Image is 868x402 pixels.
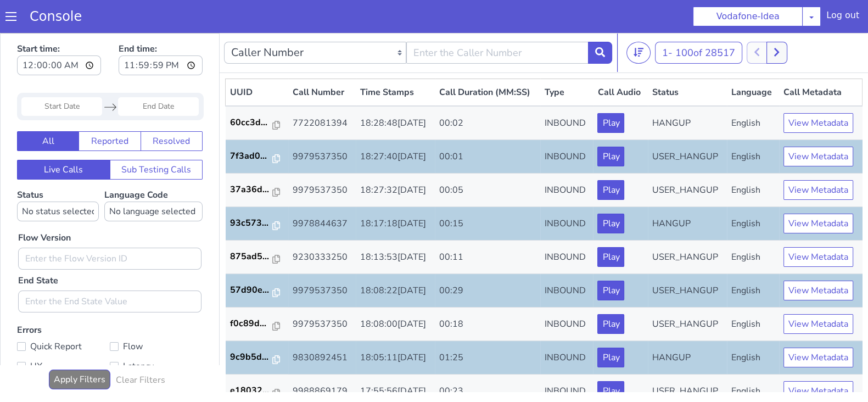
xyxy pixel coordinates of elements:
label: Flow [110,306,203,321]
td: USER_HANGUP [648,241,727,275]
td: English [727,342,779,375]
th: Status [648,46,727,74]
td: 18:27:32[DATE] [356,141,435,174]
p: 60cc3d... [230,83,273,96]
td: 01:25 [435,308,541,342]
button: Play [597,281,624,301]
input: End Date [118,64,199,83]
td: 9978844637 [288,174,356,208]
td: 00:05 [435,141,541,174]
td: 00:11 [435,208,541,241]
a: 60cc3d... [230,83,284,96]
a: Console [16,9,95,24]
td: 9979537350 [288,107,356,141]
button: All [17,98,79,118]
td: 18:13:53[DATE] [356,208,435,241]
input: Start Date [21,64,102,83]
td: English [727,141,779,174]
td: USER_HANGUP [648,275,727,308]
button: Sub Testing Calls [110,127,203,147]
td: 18:05:11[DATE] [356,308,435,342]
input: End time: [119,23,203,42]
td: 00:23 [435,342,541,375]
input: Start time: [17,23,101,42]
th: Time Stamps [356,46,435,74]
td: 00:02 [435,73,541,107]
a: 37a36d... [230,150,284,163]
td: INBOUND [540,73,593,107]
button: View Metadata [783,214,853,234]
td: 18:08:22[DATE] [356,241,435,275]
td: 9979537350 [288,141,356,174]
td: 17:55:56[DATE] [356,342,435,375]
select: Language Code [104,169,203,188]
input: Enter the Flow Version ID [18,215,201,237]
td: English [727,208,779,241]
td: 00:29 [435,241,541,275]
button: Resolved [141,98,203,118]
label: End time: [119,6,203,46]
td: INBOUND [540,308,593,342]
p: f0c89d... [230,284,273,297]
th: UUID [226,46,288,74]
td: USER_HANGUP [648,141,727,174]
td: INBOUND [540,174,593,208]
th: Call Number [288,46,356,74]
label: Status [17,156,99,188]
td: HANGUP [648,73,727,107]
label: End State [18,241,58,254]
p: 9c9b5d... [230,317,273,331]
a: 7f3ad0... [230,116,284,130]
h6: Clear Filters [116,342,165,353]
button: Play [597,80,624,100]
label: Quick Report [17,306,110,321]
th: Call Duration (MM:SS) [435,46,541,74]
button: Play [597,348,624,368]
th: Call Audio [593,46,647,74]
input: Enter the Caller Number [406,9,589,31]
td: 9979537350 [288,241,356,275]
td: INBOUND [540,241,593,275]
a: 93c573... [230,183,284,197]
p: 7f3ad0... [230,116,273,130]
th: Call Metadata [779,46,862,74]
p: 93c573... [230,183,273,197]
button: Play [597,214,624,234]
td: 9979537350 [288,275,356,308]
button: View Metadata [783,281,853,301]
td: English [727,308,779,342]
button: View Metadata [783,181,853,200]
th: Type [540,46,593,74]
p: 37a36d... [230,150,273,163]
button: View Metadata [783,348,853,368]
td: HANGUP [648,308,727,342]
a: 875ad5... [230,217,284,230]
p: 875ad5... [230,217,273,230]
button: Apply Filters [49,337,110,356]
label: UX [17,326,110,341]
button: Play [597,147,624,167]
button: View Metadata [783,80,853,100]
td: 18:08:00[DATE] [356,275,435,308]
td: USER_HANGUP [648,208,727,241]
button: Play [597,181,624,200]
td: 9988869179 [288,342,356,375]
td: 7722081394 [288,73,356,107]
td: 00:15 [435,174,541,208]
button: Play [597,114,624,133]
button: Live Calls [17,127,110,147]
label: Latency [110,326,203,341]
p: 57d90e... [230,250,273,264]
button: 1- 100of 28517 [655,9,742,31]
td: 9830892451 [288,308,356,342]
button: Vodafone-Idea [693,7,803,26]
td: English [727,107,779,141]
th: Language [727,46,779,74]
td: English [727,73,779,107]
td: INBOUND [540,275,593,308]
td: 18:27:40[DATE] [356,107,435,141]
p: e18032... [230,351,273,364]
button: View Metadata [783,147,853,167]
button: View Metadata [783,114,853,133]
td: INBOUND [540,107,593,141]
